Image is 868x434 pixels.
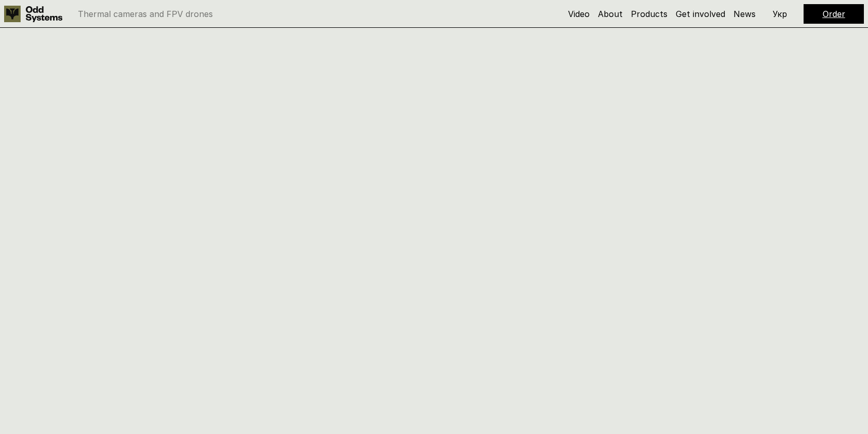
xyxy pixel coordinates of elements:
a: News [733,9,756,19]
a: Products [631,9,667,19]
a: Order [823,9,845,19]
a: About [598,9,623,19]
iframe: HelpCrunch [724,388,858,424]
p: Thermal cameras and FPV drones [78,10,213,18]
a: Get involved [676,9,725,19]
a: Video [568,9,590,19]
p: Укр [773,10,787,18]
